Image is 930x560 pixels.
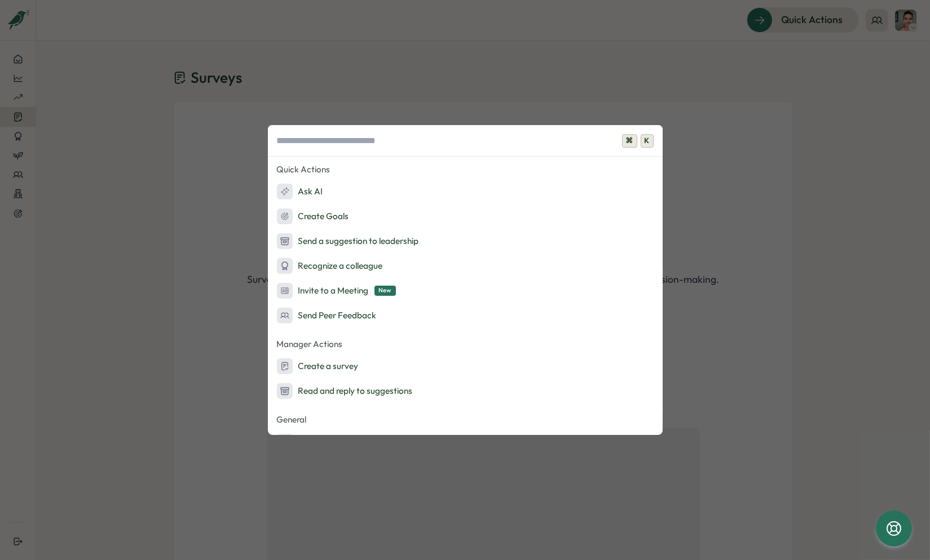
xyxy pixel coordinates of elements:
[277,233,419,249] div: Send a suggestion to leadership
[277,184,323,199] div: Ask AI
[277,358,359,374] div: Create a survey
[268,230,663,252] button: Send a suggestion to leadership
[268,411,663,428] p: General
[277,258,383,274] div: Recognize a colleague
[277,383,413,399] div: Read and reply to suggestions
[268,279,663,302] button: Invite to a MeetingNew
[374,286,396,295] span: New
[277,208,349,224] div: Create Goals
[277,434,377,450] div: Manage Team Goals
[268,180,663,203] button: Ask AI
[277,308,377,323] div: Send Peer Feedback
[268,205,663,228] button: Create Goals
[268,161,663,178] p: Quick Actions
[277,283,396,299] div: Invite to a Meeting
[268,430,663,453] button: Manage Team Goals
[622,134,637,148] span: ⌘
[641,134,654,148] span: K
[268,255,663,277] button: Recognize a colleague
[268,355,663,377] button: Create a survey
[268,336,663,353] p: Manager Actions
[268,304,663,327] button: Send Peer Feedback
[268,380,663,402] button: Read and reply to suggestions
